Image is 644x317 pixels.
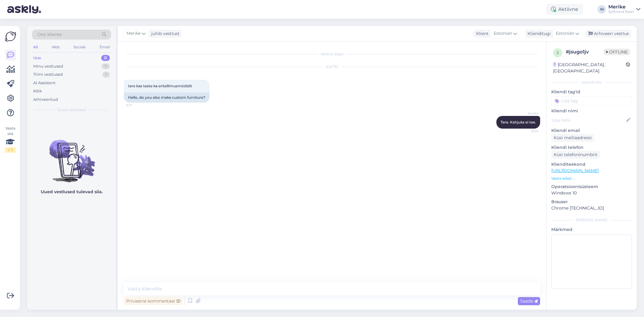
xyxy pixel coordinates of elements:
[494,30,512,37] span: Estonian
[98,43,111,51] div: Email
[58,107,86,113] span: Uued vestlused
[553,62,626,74] div: [GEOGRAPHIC_DATA], [GEOGRAPHIC_DATA]
[33,63,63,69] div: Minu vestlused
[124,297,183,305] div: Privaatne kommentaar
[546,4,583,15] div: Aktiivne
[27,129,116,183] img: No chats
[551,96,632,105] input: Lisa tag
[102,72,110,78] div: 1
[551,168,599,173] a: [URL][DOMAIN_NAME]
[551,184,632,190] p: Operatsioonisüsteem
[37,31,62,38] span: Otsi kliente
[50,43,61,51] div: Web
[598,5,606,14] div: M
[551,199,632,205] p: Brauser
[551,80,632,85] div: Kliendi info
[33,97,58,103] div: Arhiveeritud
[33,80,56,86] div: AI Assistent
[124,92,210,103] div: Hello, do you also make custom furniture?
[124,51,540,57] div: Vestlus algas
[551,144,632,151] p: Kliendi telefon
[604,49,630,55] span: Offline
[566,48,604,56] div: # jsugo1jv
[33,55,41,61] div: Uus
[551,226,632,233] p: Märkmed
[32,43,39,51] div: All
[551,176,632,181] p: Vaata edasi ...
[126,103,148,107] span: 16:17
[101,63,110,69] div: 7
[5,31,16,42] img: Askly Logo
[516,111,538,116] span: Merike
[608,9,634,14] div: Softrend Eesti
[5,147,16,153] div: 1 / 3
[557,50,559,55] span: j
[501,120,536,124] span: Tere. Kahjuks ei tee.
[149,30,180,37] div: juhib vestlust
[474,30,489,37] div: Klient
[551,217,632,223] div: [PERSON_NAME]
[516,129,538,133] span: 16:23
[551,151,600,159] div: Küsi telefoninumbrit
[551,161,632,168] p: Klienditeekond
[33,88,42,94] div: Kõik
[556,30,574,37] span: Estonian
[127,30,141,37] span: Merike
[128,84,192,88] span: tere kas teete ka eritellimusmööblit
[520,298,538,304] span: Saada
[551,89,632,95] p: Kliendi tag'id
[551,108,632,114] p: Kliendi nimi
[551,190,632,196] p: Windows 10
[72,43,87,51] div: Socials
[551,127,632,134] p: Kliendi email
[5,126,16,153] div: Vaata siia
[551,134,594,142] div: Küsi meiliaadressi
[551,205,632,211] p: Chrome [TECHNICAL_ID]
[608,5,634,9] div: Merike
[101,55,110,61] div: 0
[41,189,103,195] p: Uued vestlused tulevad siia.
[585,30,631,38] div: Arhiveeri vestlus
[33,72,63,78] div: Tiimi vestlused
[124,64,540,69] div: [DATE]
[525,30,551,37] div: Klienditugi
[608,5,640,14] a: MerikeSoftrend Eesti
[552,117,625,123] input: Lisa nimi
